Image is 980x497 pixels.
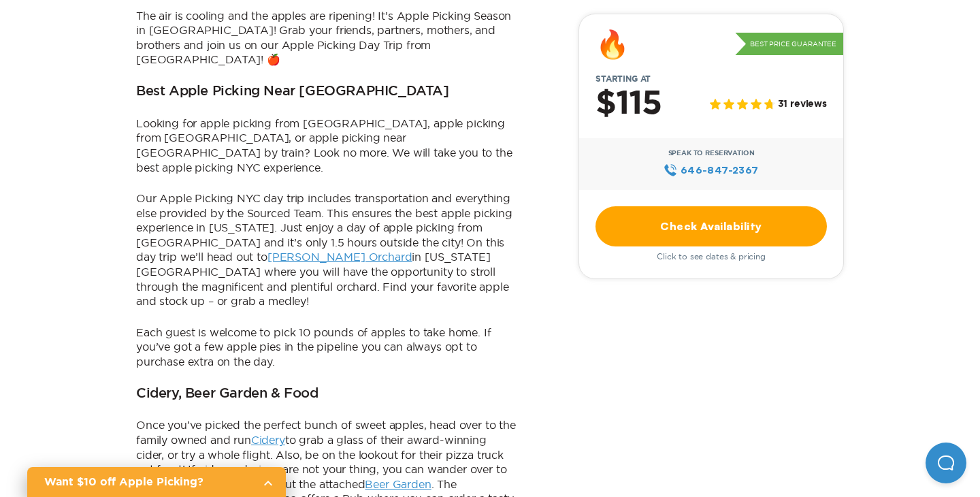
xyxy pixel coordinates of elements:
[926,443,966,483] iframe: Help Scout Beacon - Open
[595,31,630,58] div: 🔥
[136,116,517,175] p: Looking for apple picking from [GEOGRAPHIC_DATA], apple picking from [GEOGRAPHIC_DATA], or apple ...
[44,474,252,490] h2: Want $10 off Apple Picking?
[778,99,827,111] span: 31 reviews
[27,467,286,497] a: Want $10 off Apple Picking?
[251,434,285,446] a: Cidery
[136,386,318,402] h3: Cidery, Beer Garden & Food
[136,84,449,100] h3: Best Apple Picking Near [GEOGRAPHIC_DATA]
[664,163,758,178] a: 646‍-847‍-2367
[579,74,667,84] span: Starting at
[657,252,766,261] span: Click to see dates & pricing
[136,9,517,67] p: The air is cooling and the apples are ripening! It’s Apple Picking Season in [GEOGRAPHIC_DATA]! G...
[668,149,755,157] span: Speak to Reservation
[136,325,517,370] p: Each guest is welcome to pick 10 pounds of apples to take home. If you’ve got a few apple pies in...
[735,33,843,56] p: Best Price Guarantee
[267,251,412,263] a: [PERSON_NAME] Orchard
[136,191,517,309] p: Our Apple Picking NYC day trip includes transportation and everything else provided by the Source...
[681,163,759,178] span: 646‍-847‍-2367
[595,206,827,246] a: Check Availability
[365,478,431,490] a: Beer Garden
[595,86,661,122] h2: $115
